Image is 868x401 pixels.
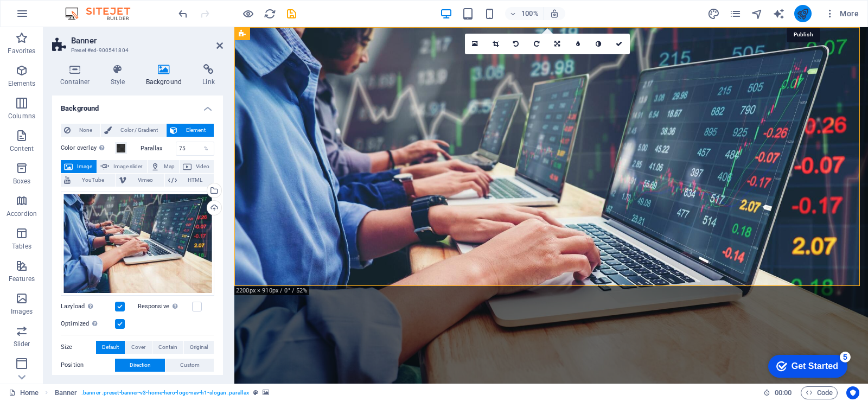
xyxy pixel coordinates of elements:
[130,359,151,372] span: Direction
[285,8,298,20] i: Save (Ctrl+S)
[241,7,254,20] button: Click here to leave preview mode and continue editing
[163,160,176,173] span: Map
[547,34,568,54] a: Change orientation
[6,5,85,28] div: Get Started 5 items remaining, 0% complete
[253,390,258,396] i: This element is a customizable preset
[55,386,78,399] span: Click to select. Double-click to edit
[825,8,859,19] span: More
[7,209,37,218] p: Accordion
[782,389,784,397] span: :
[61,174,115,187] button: YouTube
[180,174,210,187] span: HTML
[152,341,183,354] button: Contain
[61,300,115,313] label: Lazyload
[199,142,214,155] div: %
[167,124,214,137] button: Element
[29,12,76,22] div: Get Started
[195,160,210,173] span: Video
[751,7,764,20] button: navigator
[97,160,146,173] button: Image slider
[131,341,145,354] span: Cover
[74,124,97,137] span: None
[62,7,144,20] img: Editor Logo
[103,64,138,87] h4: Style
[61,359,115,372] label: Position
[78,2,88,13] div: 5
[115,359,165,372] button: Direction
[74,174,112,187] span: YouTube
[8,112,35,120] p: Columns
[190,341,208,354] span: Original
[165,359,214,372] button: Custom
[521,7,539,20] h6: 100%
[10,144,34,153] p: Content
[801,386,838,399] button: Code
[184,341,214,354] button: Original
[138,300,192,313] label: Responsive
[181,124,210,137] span: Element
[61,317,115,330] label: Optimized
[96,341,125,354] button: Default
[589,34,609,54] a: Greyscale
[263,390,269,396] i: This element contains a background
[527,34,547,54] a: Rotate right 90°
[71,36,223,46] h2: Banner
[506,34,527,54] a: Rotate left 90°
[707,7,720,20] button: design
[180,359,200,372] span: Custom
[125,341,151,354] button: Cover
[81,386,249,399] span: . banner .preset-banner-v3-home-hero-logo-nav-h1-slogan .parallax
[568,34,589,54] a: Blur
[194,64,223,87] h4: Link
[61,160,97,173] button: Image
[773,7,786,20] button: text_generator
[138,64,195,87] h4: Background
[130,174,161,187] span: Vimeo
[180,160,214,173] button: Video
[52,96,223,115] h4: Background
[820,5,863,22] button: More
[177,8,189,20] i: Undo: Change image (Ctrl+Z)
[101,124,166,137] button: Color / Gradient
[71,46,201,55] h3: Preset #ed-900541804
[729,8,742,20] i: Pages (Ctrl+Alt+S)
[486,34,506,54] a: Crop mode
[773,8,785,20] i: AI Writer
[116,174,164,187] button: Vimeo
[9,275,35,283] p: Features
[465,34,486,54] a: Select files from the file manager, stock photos, or upload file(s)
[505,7,544,20] button: 100%
[176,7,189,20] button: undo
[52,64,103,87] h4: Container
[61,341,96,354] label: Size
[115,124,163,137] span: Color / Gradient
[707,8,720,20] i: Design (Ctrl+Alt+Y)
[165,174,214,187] button: HTML
[806,386,833,399] span: Code
[9,386,39,399] a: Click to cancel selection. Double-click to open Pages
[794,5,812,22] button: publish
[285,7,298,20] button: save
[775,386,792,399] span: 00 00
[61,142,115,155] label: Color overlay
[158,341,177,354] span: Contain
[263,7,276,20] button: reload
[763,386,792,399] h6: Session time
[102,341,119,354] span: Default
[112,160,143,173] span: Image slider
[13,177,31,186] p: Boxes
[846,386,859,399] button: Usercentrics
[729,7,742,20] button: pages
[8,47,35,55] p: Favorites
[148,160,179,173] button: Map
[11,307,33,316] p: Images
[61,124,100,137] button: None
[76,160,93,173] span: Image
[141,145,176,151] label: Parallax
[550,9,559,18] i: On resize automatically adjust zoom level to fit chosen device.
[14,340,30,348] p: Slider
[751,8,763,20] i: Navigator
[609,34,630,54] a: Confirm ( Ctrl ⏎ )
[55,386,270,399] nav: breadcrumb
[264,8,276,20] i: Reload page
